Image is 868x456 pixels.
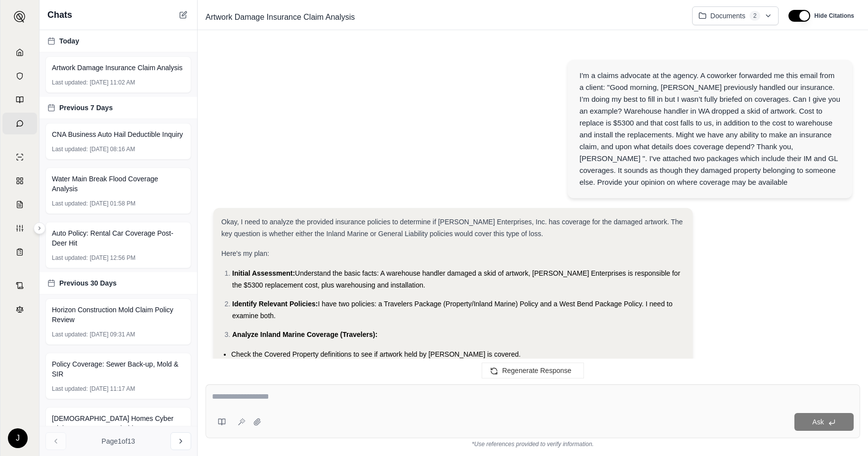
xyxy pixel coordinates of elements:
a: Custom Report [2,217,37,239]
a: Coverage Table [2,241,37,263]
span: Auto Policy: Rental Car Coverage Post-Deer Hit [52,228,185,248]
span: Previous 7 Days [59,103,113,113]
span: Last updated: [52,145,88,153]
span: Hide Citations [814,12,854,20]
span: Last updated: [52,385,88,393]
span: Last updated: [52,200,88,207]
span: [DATE] 09:31 AM [90,331,135,338]
a: Prompt Library [2,89,37,111]
img: Expand sidebar [14,11,26,23]
span: Policy Coverage: Sewer Back-up, Mold & SIR [52,359,185,379]
a: Claim Coverage [2,194,37,215]
span: Okay, I need to analyze the provided insurance policies to determine if [PERSON_NAME] Enterprises... [221,218,683,238]
span: Check the Covered Property definitions to see if artwork held by [PERSON_NAME] is covered. [231,350,521,358]
span: Initial Assessment: [232,269,295,277]
span: [DATE] 01:58 PM [90,200,135,207]
span: Horizon Construction Mold Claim Policy Review [52,305,185,325]
span: Documents [710,11,745,21]
span: [DATE] 11:02 AM [90,79,135,86]
span: Page 1 of 13 [102,436,135,446]
button: Regenerate Response [482,363,583,378]
span: Water Main Break Flood Coverage Analysis [52,174,185,194]
button: New Chat [177,9,189,21]
div: I'm a claims advocate at the agency. A coworker forwarded me this email from a client: "Good morn... [579,70,840,188]
span: I have two policies: a Travelers Package (Property/Inland Marine) Policy and a West Bend Package ... [232,300,672,320]
span: Previous 30 Days [59,278,117,288]
a: Chat [2,113,37,134]
span: Artwork Damage Insurance Claim Analysis [52,63,183,73]
a: Legal Search Engine [2,298,37,320]
div: Edit Title [202,9,684,25]
span: 2 [749,11,761,21]
a: Contract Analysis [2,275,37,296]
span: [DEMOGRAPHIC_DATA] Homes Cyber Claim: Agreement & Chubb Coverage [52,414,185,433]
a: Single Policy [2,146,37,168]
div: J [8,428,28,448]
span: Today [59,36,79,46]
span: Last updated: [52,79,88,86]
span: [DATE] 08:16 AM [90,145,135,153]
button: Expand sidebar [10,7,30,27]
span: Here's my plan: [221,249,269,257]
span: Chats [47,8,72,22]
span: Analyze Inland Marine Coverage (Travelers): [232,331,377,338]
span: Identify Relevant Policies: [232,300,318,308]
span: Artwork Damage Insurance Claim Analysis [202,9,359,25]
a: Documents Vault [2,65,37,87]
a: Home [2,41,37,63]
span: Regenerate Response [502,367,571,374]
button: Documents2 [692,6,779,25]
span: CNA Business Auto Hail Deductible Inquiry [52,129,183,139]
span: Last updated: [52,331,88,338]
button: Ask [794,413,854,431]
div: *Use references provided to verify information. [206,438,860,448]
button: Expand sidebar [34,222,45,234]
a: Policy Comparisons [2,170,37,192]
span: Last updated: [52,254,88,262]
span: Ask [812,418,824,426]
span: [DATE] 12:56 PM [90,254,135,262]
span: Understand the basic facts: A warehouse handler damaged a skid of artwork, [PERSON_NAME] Enterpri... [232,269,680,289]
span: [DATE] 11:17 AM [90,385,135,393]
